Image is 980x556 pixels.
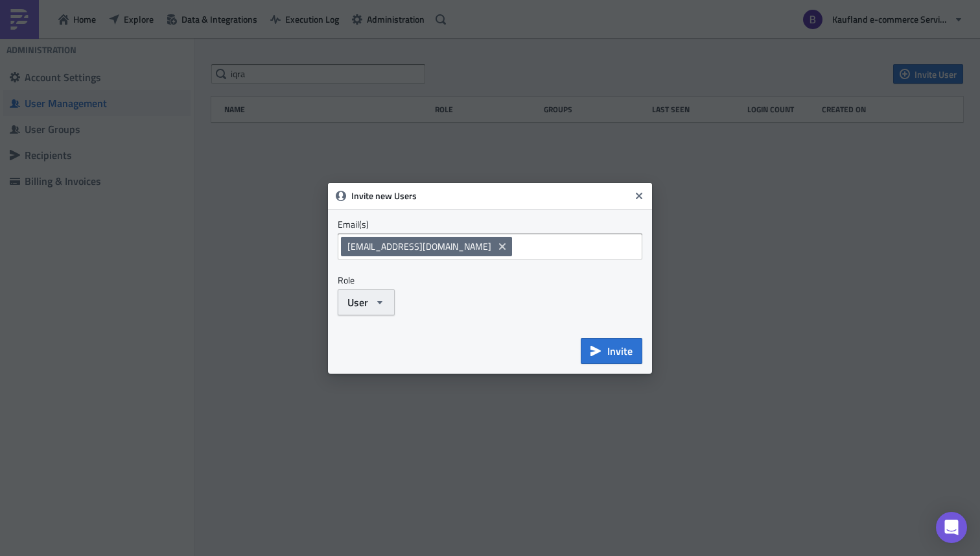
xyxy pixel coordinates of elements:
div: Open Intercom Messenger [936,512,967,543]
h6: Invite new Users [351,190,630,202]
span: Invite [607,343,633,359]
button: User [338,289,395,315]
button: Close [629,186,649,206]
button: Invite [581,338,642,364]
label: Role [338,274,642,286]
label: Email(s) [338,219,642,230]
span: User [347,295,368,310]
span: [EMAIL_ADDRESS][DOMAIN_NAME] [347,240,491,253]
button: Remove Tag [496,240,512,253]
